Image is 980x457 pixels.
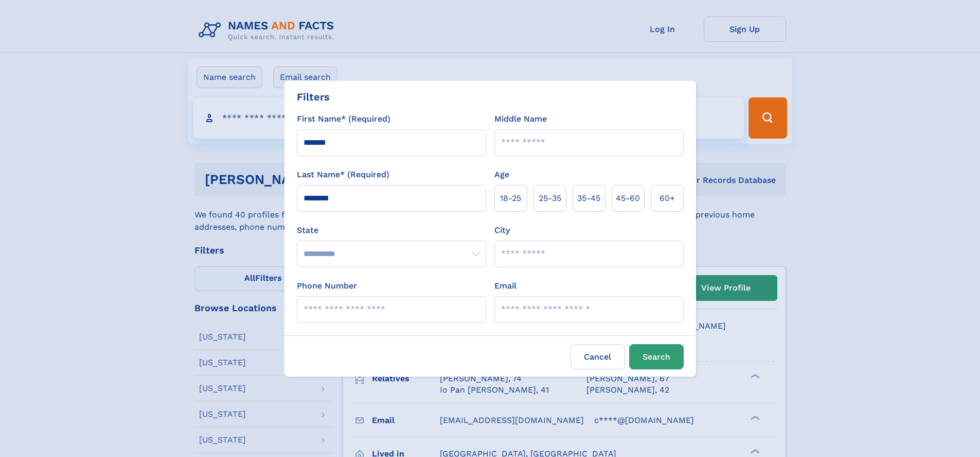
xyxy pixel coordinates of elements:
span: 18‑25 [500,192,521,205]
label: Last Name* (Required) [297,168,389,181]
label: Email [494,280,516,292]
span: 35‑45 [577,192,600,205]
label: State [297,224,486,236]
label: Phone Number [297,280,357,292]
label: Middle Name [494,113,547,125]
button: Search [629,344,684,369]
span: 45‑60 [616,192,640,205]
div: Filters [297,89,330,105]
span: 25‑35 [539,192,561,205]
label: First Name* (Required) [297,113,390,125]
label: Age [494,168,509,181]
label: City [494,224,510,236]
span: 60+ [660,192,675,205]
label: Cancel [571,344,625,369]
